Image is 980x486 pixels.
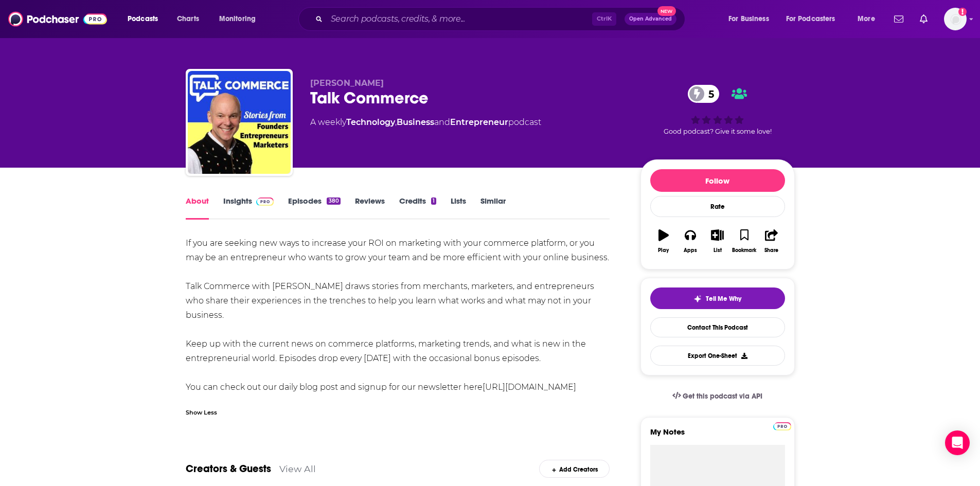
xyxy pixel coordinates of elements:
[310,78,384,88] span: [PERSON_NAME]
[779,11,850,27] button: open menu
[650,427,785,445] label: My Notes
[310,116,541,129] div: A weekly podcast
[395,117,397,127] span: ,
[684,247,697,254] div: Apps
[431,197,436,205] div: 1
[706,295,741,303] span: Tell Me Why
[944,8,967,30] img: User Profile
[944,8,967,30] span: Logged in as BWeinstein
[483,382,576,392] a: [URL][DOMAIN_NAME]
[890,10,907,28] a: Show notifications dropdown
[327,11,592,27] input: Search podcasts, credits, & more...
[279,463,316,474] a: View All
[346,117,395,127] a: Technology
[170,11,205,27] a: Charts
[698,85,719,103] span: 5
[758,223,785,260] button: Share
[773,421,791,430] a: Pro website
[625,13,676,25] button: Open AdvancedNew
[188,71,291,174] img: Talk Commerce
[773,422,791,430] img: Podchaser Pro
[688,85,719,103] a: 5
[640,78,795,142] div: 5Good podcast? Give it some love!
[399,196,436,220] a: Credits1
[958,8,967,16] svg: Add a profile image
[944,8,967,30] button: Show profile menu
[714,247,722,254] div: List
[728,12,769,26] span: For Business
[355,196,385,220] a: Reviews
[693,295,702,303] img: tell me why sparkle
[256,197,274,206] img: Podchaser Pro
[650,317,785,337] a: Contact This Podcast
[451,196,466,220] a: Lists
[186,196,209,220] a: About
[721,11,782,27] button: open menu
[683,392,762,401] span: Get this podcast via API
[186,236,610,394] div: If you are seeking new ways to increase your ROI on marketing with your commerce platform, or you...
[650,223,677,260] button: Play
[223,196,274,220] a: InsightsPodchaser Pro
[219,12,256,26] span: Monitoring
[650,346,785,366] button: Export One-Sheet
[186,462,271,475] a: Creators & Guests
[327,197,340,205] div: 380
[658,247,669,254] div: Play
[177,12,199,26] span: Charts
[288,196,340,220] a: Episodes380
[450,117,508,127] a: Entrepreneur
[664,128,772,135] span: Good podcast? Give it some love!
[850,11,888,27] button: open menu
[539,460,610,478] div: Add Creators
[704,223,730,260] button: List
[916,10,932,28] a: Show notifications dropdown
[629,16,672,22] span: Open Advanced
[858,12,875,26] span: More
[945,430,970,455] div: Open Intercom Messenger
[650,287,785,309] button: tell me why sparkleTell Me Why
[8,9,107,29] img: Podchaser - Follow, Share and Rate Podcasts
[128,12,158,26] span: Podcasts
[677,223,704,260] button: Apps
[650,169,785,192] button: Follow
[764,247,778,254] div: Share
[786,12,835,26] span: For Podcasters
[480,196,506,220] a: Similar
[650,196,785,217] div: Rate
[731,223,758,260] button: Bookmark
[397,117,434,127] a: Business
[434,117,450,127] span: and
[212,11,269,27] button: open menu
[592,12,616,26] span: Ctrl K
[657,6,676,16] span: New
[120,11,171,27] button: open menu
[732,247,756,254] div: Bookmark
[664,384,771,409] a: Get this podcast via API
[308,7,695,31] div: Search podcasts, credits, & more...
